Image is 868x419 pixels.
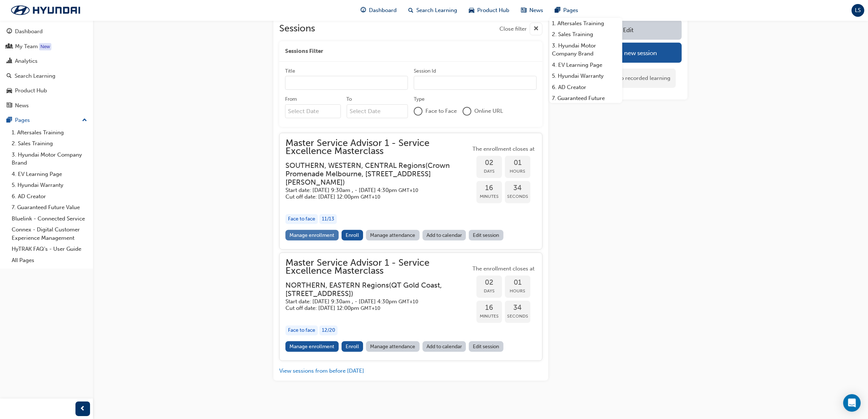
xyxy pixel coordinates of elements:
[423,341,466,352] a: Add to calendar
[3,23,90,114] button: DashboardMy TeamAnalyticsSearch LearningProduct HubNews
[476,278,502,287] span: 02
[80,404,86,414] span: prev-icon
[9,202,90,213] a: 7. Guaranteed Future Value
[425,107,457,115] span: Face to Face
[347,104,408,118] input: To
[15,116,30,124] div: Pages
[469,230,503,241] a: Edit session
[505,287,530,295] span: Hours
[3,84,90,97] a: Product Hub
[9,243,90,255] a: HyTRAK FAQ's - User Guide
[566,43,682,63] a: Create a new session
[600,49,657,57] div: Create a new session
[414,96,425,103] div: Type
[285,298,459,305] h5: Start date: [DATE] 9:30am , - [DATE] 4:30pm
[471,145,536,153] span: The enrollment closes at
[499,23,542,35] button: Close filter
[549,59,622,71] a: 4. EV Learning Page
[549,82,622,93] a: 6. AD Creator
[476,159,502,167] span: 02
[346,343,359,350] span: Enroll
[852,4,864,17] button: LS
[9,138,90,149] a: 2. Sales Training
[15,72,55,80] div: Search Learning
[285,47,323,55] span: Sessions Filter
[366,341,420,352] a: Manage attendance
[355,3,403,18] a: guage-iconDashboard
[7,28,12,35] span: guage-icon
[361,305,380,311] span: Australian Eastern Standard Time GMT+10
[3,25,90,38] a: Dashboard
[423,230,466,241] a: Add to calendar
[843,394,861,412] div: Open Intercom Messenger
[555,6,561,15] span: pages-icon
[285,161,459,187] h3: SOUTHERN, WESTERN, CENTRAL Regions ( Crown Promenade Melbourne, [STREET_ADDRESS][PERSON_NAME] )
[285,230,339,241] a: Manage enrollment
[505,184,530,192] span: 34
[409,6,414,15] span: search-icon
[347,96,352,103] div: To
[285,214,318,224] div: Face to face
[366,230,420,241] a: Manage attendance
[285,139,536,243] button: Master Service Advisor 1 - Service Excellence MasterclassSOUTHERN, WESTERN, CENTRAL Regions(Crown...
[505,159,530,167] span: 01
[549,40,622,59] a: 3. Hyundai Motor Company Brand
[15,87,47,95] div: Product Hub
[3,69,90,83] a: Search Learning
[361,194,380,200] span: Australian Eastern Standard Time GMT+10
[623,26,634,34] div: Edit
[285,259,471,275] span: Master Service Advisor 1 - Service Excellence Masterclass
[9,224,90,243] a: Connex - Digital Customer Experience Management
[9,127,90,138] a: 1. Aftersales Training
[521,6,527,15] span: news-icon
[9,180,90,191] a: 5. Hyundai Warranty
[319,326,338,335] div: 12 / 20
[476,312,502,320] span: Minutes
[505,278,530,287] span: 01
[611,69,676,88] div: No recorded learning
[549,18,622,29] a: 1. Aftersales Training
[279,367,364,375] button: View sessions from before [DATE]
[414,68,436,75] div: Session Id
[505,167,530,176] span: Hours
[342,230,363,241] button: Enroll
[15,57,38,65] div: Analytics
[476,287,502,295] span: Days
[549,29,622,40] a: 2. Sales Training
[369,6,397,15] span: Dashboard
[342,341,363,352] button: Enroll
[285,259,536,355] button: Master Service Advisor 1 - Service Excellence MasterclassNORTHERN, EASTERN Regions(QT Gold Coast,...
[476,304,502,312] span: 16
[564,6,579,15] span: Pages
[285,281,459,298] h3: NORTHERN, EASTERN Regions ( QT Gold Coast, [STREET_ADDRESS] )
[530,6,544,15] span: News
[9,169,90,180] a: 4. EV Learning Page
[7,117,12,124] span: pages-icon
[499,25,527,33] span: Close filter
[7,58,12,65] span: chart-icon
[285,96,297,103] div: From
[549,3,584,18] a: pages-iconPages
[7,103,12,109] span: news-icon
[285,139,471,155] span: Master Service Advisor 1 - Service Excellence Masterclass
[15,27,43,36] div: Dashboard
[476,184,502,192] span: 16
[469,6,475,15] span: car-icon
[15,101,29,110] div: News
[398,299,418,305] span: Australian Eastern Standard Time GMT+10
[285,326,318,335] div: Face to face
[855,6,861,15] span: LS
[9,255,90,266] a: All Pages
[398,187,418,193] span: Australian Eastern Standard Time GMT+10
[533,24,539,34] span: cross-icon
[417,6,458,15] span: Search Learning
[3,99,90,112] a: News
[285,104,341,118] input: From
[414,76,537,90] input: Session Id
[9,191,90,202] a: 6. AD Creator
[505,312,530,320] span: Seconds
[285,187,459,194] h5: Start date: [DATE] 9:30am , - [DATE] 4:30pm
[505,304,530,312] span: 34
[549,70,622,82] a: 5. Hyundai Warranty
[469,341,503,352] a: Edit session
